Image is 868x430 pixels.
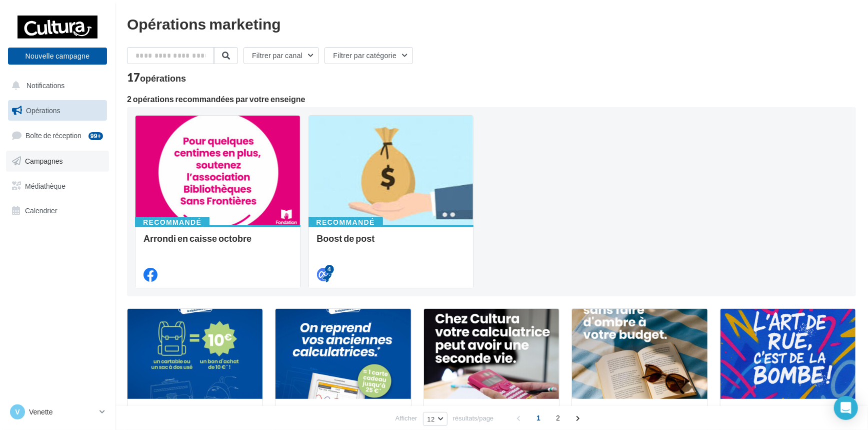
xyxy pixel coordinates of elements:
[127,95,856,103] div: 2 opérations recommandées par votre enseigne
[15,407,19,417] span: V
[6,75,105,96] button: Notifications
[243,47,319,64] button: Filtrer par canal
[423,412,447,426] button: 12
[427,415,435,423] span: 12
[127,16,856,31] div: Opérations marketing
[530,410,546,426] span: 1
[317,233,465,253] div: Boost de post
[550,410,566,426] span: 2
[6,125,109,146] a: Boîte de réception99+
[325,265,334,274] div: 4
[143,233,292,253] div: Arrondi en caisse octobre
[25,181,65,190] span: Médiathèque
[29,407,95,417] p: Venette
[25,131,81,140] span: Boîte de réception
[324,47,413,64] button: Filtrer par catégorie
[395,413,417,423] span: Afficher
[25,157,63,165] span: Campagnes
[308,217,383,228] div: Recommandé
[6,200,109,221] a: Calendrier
[26,81,64,90] span: Notifications
[88,132,103,140] div: 99+
[8,48,107,65] button: Nouvelle campagne
[8,402,107,421] a: V Venette
[834,396,858,420] div: Open Intercom Messenger
[26,106,60,115] span: Opérations
[453,413,494,423] span: résultats/page
[6,100,109,121] a: Opérations
[6,176,109,197] a: Médiathèque
[135,217,209,228] div: Recommandé
[6,151,109,172] a: Campagnes
[140,74,186,83] div: opérations
[127,72,186,83] div: 17
[25,206,57,215] span: Calendrier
